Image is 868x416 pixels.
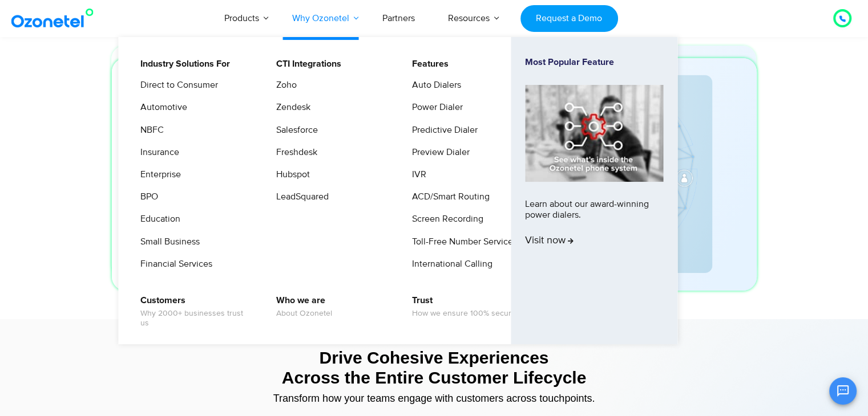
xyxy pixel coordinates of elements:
[276,309,332,319] span: About Ozonetel
[133,100,189,115] a: Automotive
[405,100,465,115] a: Power Dialer
[269,100,312,115] a: Zendesk
[405,257,494,271] a: International Calling
[525,235,574,247] span: Visit now
[133,57,232,71] a: Industry Solutions For
[405,168,428,182] a: IVR
[405,123,479,137] a: Predictive Dialer
[133,257,214,271] a: Financial Services
[269,78,298,92] a: Zoho
[269,57,343,71] a: CTI Integrations
[405,293,521,320] a: TrustHow we ensure 100% security
[89,348,780,388] div: Drive Cohesive Experiences Across the Entire Customer Lifecycle
[829,377,857,405] button: Open chat
[133,123,165,137] a: NBFC
[525,57,663,324] a: Most Popular FeatureLearn about our award-winning power dialers.Visit now
[269,293,334,320] a: Who we areAbout Ozonetel
[405,212,485,226] a: Screen Recording
[140,309,253,328] span: Why 2000+ businesses trust us
[520,5,618,32] a: Request a Demo
[525,85,663,181] img: phone-system-min.jpg
[269,190,330,204] a: LeadSquared
[89,393,780,403] div: Transform how your teams engage with customers across touchpoints.
[133,168,183,182] a: Enterprise
[405,235,519,249] a: Toll-Free Number Services
[405,78,463,92] a: Auto Dialers
[133,212,182,226] a: Education
[133,190,160,204] a: BPO
[405,57,450,71] a: Features
[133,235,201,249] a: Small Business
[412,309,519,319] span: How we ensure 100% security
[269,145,319,160] a: Freshdesk
[269,123,320,137] a: Salesforce
[133,145,181,160] a: Insurance
[133,78,220,92] a: Direct to Consumer
[405,145,471,160] a: Preview Dialer
[405,190,491,204] a: ACD/Smart Routing
[133,293,255,330] a: CustomersWhy 2000+ businesses trust us
[269,168,312,182] a: Hubspot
